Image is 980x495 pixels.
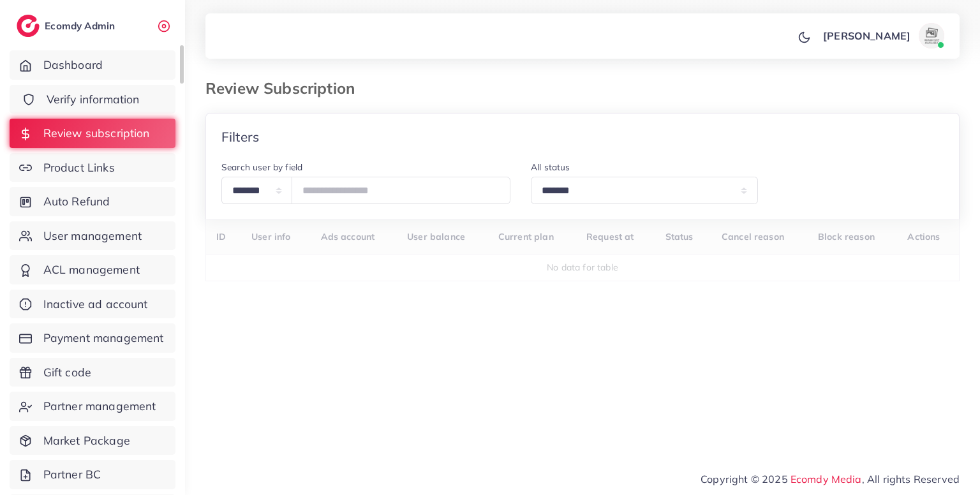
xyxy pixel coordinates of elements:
a: Ecomdy Media [791,473,862,485]
a: Product Links [10,153,175,182]
a: Partner BC [10,460,175,489]
a: [PERSON_NAME]avatar [816,23,949,48]
a: Inactive ad account [10,290,175,319]
span: Product Links [43,159,115,176]
span: Dashboard [43,57,103,73]
label: All status [531,161,570,174]
h3: Review Subscription [205,79,365,98]
h4: Filters [221,129,259,145]
a: Dashboard [10,50,175,80]
a: Auto Refund [10,187,175,216]
span: Verify information [47,91,140,108]
a: Market Package [10,426,175,455]
a: Verify information [10,85,175,114]
span: User management [43,228,142,244]
a: Partner management [10,392,175,421]
span: Auto Refund [43,193,110,210]
span: Gift code [43,364,91,381]
span: Market Package [43,432,130,449]
span: , All rights Reserved [862,471,960,487]
img: logo [17,15,40,37]
a: Review subscription [10,119,175,148]
a: Gift code [10,358,175,387]
a: ACL management [10,255,175,284]
p: [PERSON_NAME] [823,28,910,43]
span: Review subscription [43,125,150,142]
a: Payment management [10,323,175,353]
span: Partner management [43,398,156,415]
a: User management [10,221,175,251]
span: Copyright © 2025 [701,471,960,487]
label: Search user by field [221,161,302,174]
span: Inactive ad account [43,296,148,313]
span: Payment management [43,330,164,346]
span: ACL management [43,262,140,278]
h2: Ecomdy Admin [45,20,118,32]
span: Partner BC [43,466,101,483]
img: avatar [919,23,944,48]
a: logoEcomdy Admin [17,15,118,37]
